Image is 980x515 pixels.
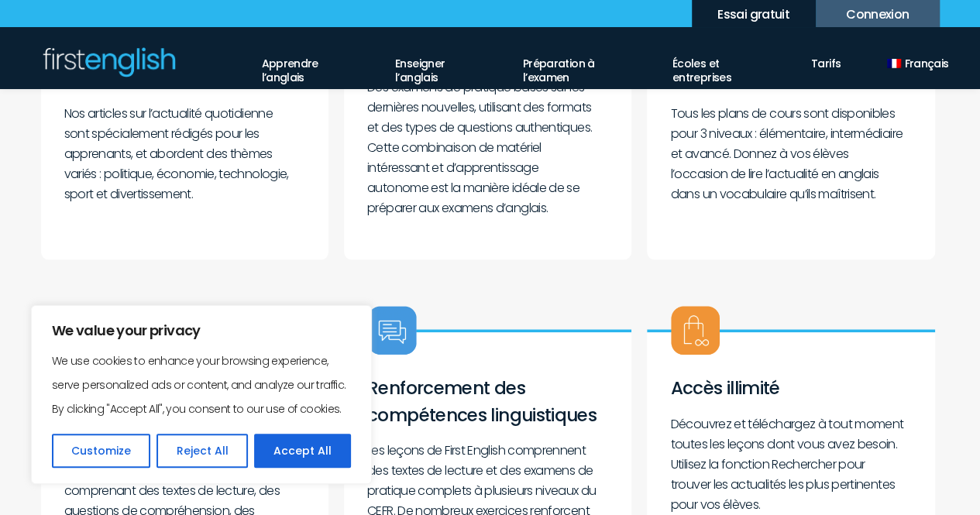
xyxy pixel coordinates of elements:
[156,434,247,468] button: Reject All
[64,104,305,204] p: Nos articles sur l’actualité quotidienne sont spécialement rédigés pour les apprenants, et aborde...
[395,46,476,86] a: Enseigner l’anglais
[670,414,911,515] p: Découvrez et téléchargez à tout moment toutes les leçons dont vous avez besoin. Utilisez la fonct...
[670,104,911,204] p: Tous les plans de cours sont disponibles pour 3 niveaux : élémentaire, intermédiaire et avancé. D...
[670,305,720,355] img: first-english-teach-unlimited-access.png
[887,46,939,72] a: Français
[52,321,351,340] p: We value your privacy
[367,305,418,355] img: first-english-teach-language-skills-dev.png
[672,46,765,86] a: Écoles et entreprises
[254,434,351,468] button: Accept All
[367,77,608,218] p: Des examens de pratique basés sur les dernières nouvelles, utilisant des formats et des types de ...
[262,46,349,86] a: Apprendre l’anglais
[52,434,150,468] button: Customize
[52,349,351,421] p: We use cookies to enhance your browsing experience, serve personalized ads or content, and analyz...
[811,46,841,72] a: Tarifs
[670,359,911,402] h3: Accès illimité
[523,46,626,86] a: Préparation à l’examen
[367,359,608,428] h3: Renforcement des compétences linguistiques
[904,57,948,70] span: Français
